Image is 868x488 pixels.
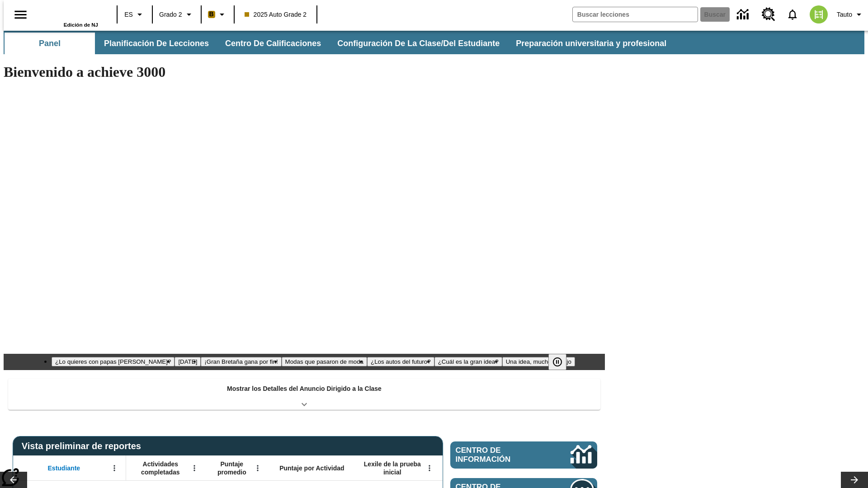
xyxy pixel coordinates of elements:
a: Centro de recursos, Se abrirá en una pestaña nueva. [756,2,781,27]
button: Pausar [548,354,566,370]
button: Diapositiva 4 Modas que pasaron de moda [282,357,367,366]
button: Carrusel de lecciones, seguir [841,472,868,488]
button: Preparación universitaria y profesional [509,33,674,54]
button: Planificación de lecciones [97,33,216,54]
button: Diapositiva 2 Día del Trabajo [175,357,201,366]
a: Portada [39,4,98,22]
button: Perfil/Configuración [833,6,868,23]
button: Lenguaje: ES, Selecciona un idioma [120,6,149,23]
button: Configuración de la clase/del estudiante [330,33,507,54]
div: Subbarra de navegación [4,31,864,54]
a: Notificaciones [781,3,804,26]
div: Pausar [548,354,576,370]
img: avatar image [810,5,828,23]
span: Grado 2 [159,10,182,19]
div: Mostrar los Detalles del Anuncio Dirigido a la Clase [8,379,600,410]
button: Abrir menú [251,461,264,475]
span: B [209,9,214,20]
button: Abrir menú [108,461,121,475]
span: 2025 Auto Grade 2 [245,10,307,19]
button: Diapositiva 7 Una idea, mucho trabajo [502,357,575,366]
span: Actividades completadas [131,460,190,476]
input: Buscar campo [573,7,698,22]
button: Abrir el menú lateral [7,1,34,28]
span: Estudiante [48,464,80,472]
button: Abrir menú [188,461,201,475]
button: Diapositiva 6 ¿Cuál es la gran idea? [434,357,502,366]
button: Diapositiva 3 ¡Gran Bretaña gana por fin! [201,357,281,366]
div: Portada [39,3,98,28]
span: Tauto [837,10,852,19]
button: Escoja un nuevo avatar [804,3,833,26]
span: Puntaje promedio [210,460,254,476]
h1: Bienvenido a achieve 3000 [4,64,605,80]
button: Abrir menú [423,461,436,475]
button: Diapositiva 5 ¿Los autos del futuro? [367,357,434,366]
span: Puntaje por Actividad [279,464,344,472]
div: Subbarra de navegación [4,33,675,54]
p: Mostrar los Detalles del Anuncio Dirigido a la Clase [227,384,382,394]
span: Lexile de la prueba inicial [359,460,425,476]
button: Panel [5,33,95,54]
span: Centro de información [456,446,540,464]
button: Centro de calificaciones [218,33,328,54]
span: Edición de NJ [64,22,98,28]
a: Centro de información [450,441,597,469]
a: Centro de información [731,2,756,27]
button: Diapositiva 1 ¿Lo quieres con papas fritas? [52,357,175,366]
button: Grado: Grado 2, Elige un grado [156,6,198,23]
span: ES [124,10,133,19]
span: Vista preliminar de reportes [22,441,146,451]
button: Boost El color de la clase es anaranjado claro. Cambiar el color de la clase. [204,6,231,23]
